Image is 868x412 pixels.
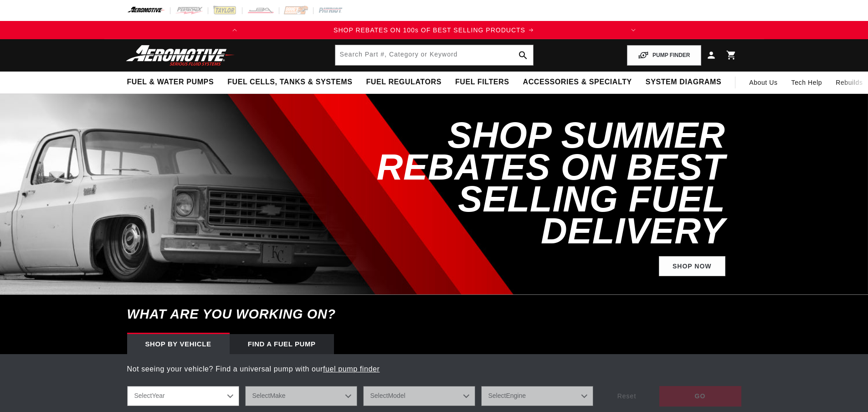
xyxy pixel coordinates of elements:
span: Accessories & Specialty [523,77,632,87]
span: Fuel Filters [455,77,509,87]
a: fuel pump finder [323,365,380,373]
div: Shop by vehicle [127,334,230,354]
select: Engine [481,386,593,406]
span: Rebuilds [836,77,863,88]
div: 1 of 2 [244,25,624,35]
a: About Us [742,72,784,93]
summary: Fuel Filters [448,72,516,93]
span: SHOP REBATES ON 100s OF BEST SELLING PRODUCTS [334,26,525,34]
button: PUMP FINDER [627,45,701,66]
summary: Tech Help [785,72,829,93]
summary: Fuel Regulators [359,72,448,93]
select: Year [127,386,239,406]
button: Translation missing: en.sections.announcements.previous_announcement [226,21,244,39]
button: search button [513,45,533,65]
div: Find a Fuel Pump [230,334,334,354]
span: Tech Help [791,77,822,88]
select: Make [245,386,357,406]
a: Shop Now [659,256,725,277]
span: Fuel & Water Pumps [127,77,214,87]
span: Fuel Regulators [366,77,441,87]
summary: Accessories & Specialty [516,72,639,93]
button: Translation missing: en.sections.announcements.next_announcement [624,21,642,39]
h6: What are you working on? [104,295,764,334]
span: System Diagrams [646,77,721,87]
p: Not seeing your vehicle? Find a universal pump with our [127,363,741,375]
input: Search by Part Number, Category or Keyword [335,45,533,65]
summary: System Diagrams [639,72,728,93]
h2: SHOP SUMMER REBATES ON BEST SELLING FUEL DELIVERY [336,119,725,247]
div: Announcement [244,25,624,35]
span: Fuel Cells, Tanks & Systems [227,77,352,87]
span: About Us [749,79,777,86]
summary: Fuel Cells, Tanks & Systems [221,72,359,93]
a: SHOP REBATES ON 100s OF BEST SELLING PRODUCTS [244,25,624,35]
summary: Fuel & Water Pumps [120,72,221,93]
img: Aeromotive [123,45,237,66]
select: Model [363,386,475,406]
slideshow-component: Translation missing: en.sections.announcements.announcement_bar [104,21,764,39]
